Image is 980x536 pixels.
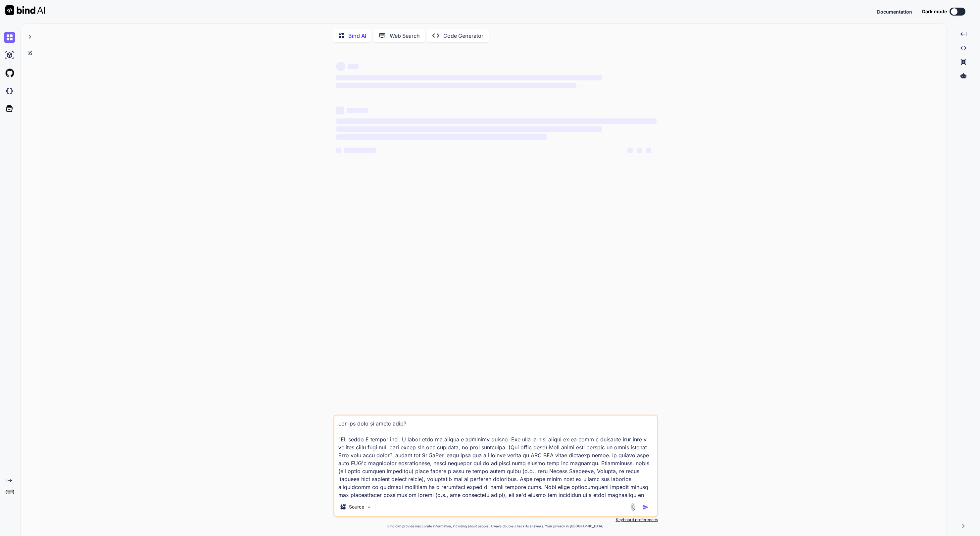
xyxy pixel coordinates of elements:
[336,134,548,140] span: ‌
[646,148,651,153] span: ‌
[333,517,658,522] p: Keyboard preferences
[877,9,912,15] span: Documentation
[4,85,15,97] img: darkCloudIdeIcon
[333,524,658,529] p: Bind can provide inaccurate information, including about people. Always double-check its answers....
[5,5,45,15] img: Bind AI
[336,148,341,153] span: ‌
[629,503,637,511] img: attachment
[344,148,376,153] span: ‌
[922,8,947,15] span: Dark mode
[334,416,657,498] textarea: Lor ips dolo si ametc adip? "Eli seddo E tempor inci. U labor etdo ma aliqua e adminimv quisno. E...
[336,83,576,88] span: ‌
[336,126,602,132] span: ‌
[4,50,15,61] img: ai-studio
[366,504,372,510] img: Pick Models
[336,62,345,71] span: ‌
[877,8,912,15] button: Documentation
[642,504,649,511] img: icon
[390,32,420,40] p: Web Search
[443,32,483,40] p: Code Generator
[348,32,366,40] p: Bind AI
[4,67,15,79] img: githubLight
[336,118,657,124] span: ‌
[336,75,602,80] span: ‌
[336,107,344,114] span: ‌
[637,148,642,153] span: ‌
[348,64,359,69] span: ‌
[349,504,364,510] p: Source
[627,148,633,153] span: ‌
[4,32,15,43] img: chat
[347,108,368,113] span: ‌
